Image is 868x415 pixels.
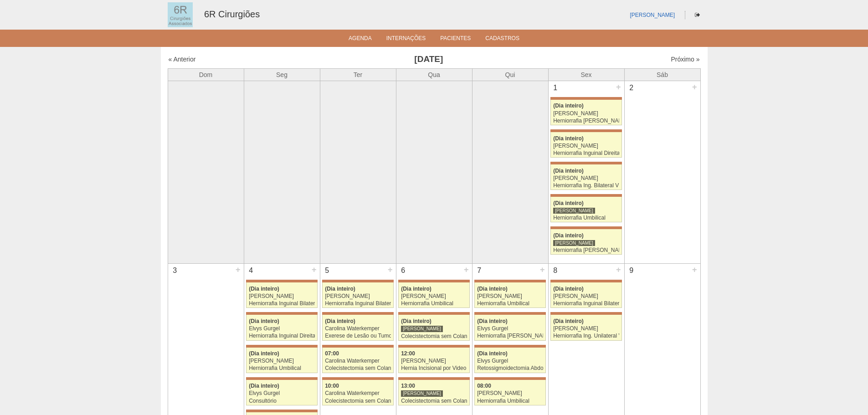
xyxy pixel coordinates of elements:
[246,282,317,308] a: (Dia inteiro) [PERSON_NAME] Herniorrafia Inguinal Bilateral
[548,68,624,81] th: Sex
[325,326,391,332] div: Carolina Waterkemper
[625,81,639,95] div: 2
[234,264,242,276] div: +
[398,280,469,282] div: Key: Maria Braido
[325,350,339,357] span: 07:00
[539,264,546,276] div: +
[553,247,619,253] div: Herniorrafia [PERSON_NAME]
[553,333,619,339] div: Herniorrafia Ing. Unilateral VL
[249,365,315,371] div: Herniorrafia Umbilical
[401,365,467,371] div: Hernia Incisional por Video
[550,282,621,308] a: (Dia inteiro) [PERSON_NAME] Herniorrafia Inguinal Bilateral
[396,264,411,277] div: 6
[325,383,339,389] span: 10:00
[462,264,470,276] div: +
[168,68,244,81] th: Dom
[386,35,426,44] a: Internações
[401,350,415,357] span: 12:00
[168,264,182,277] div: 3
[553,286,584,292] span: (Dia inteiro)
[477,326,543,332] div: Elvys Gurgel
[550,97,621,100] div: Key: Maria Braido
[401,398,467,404] div: Colecistectomia sem Colangiografia VL
[249,333,315,339] div: Herniorrafia Inguinal Direita
[474,348,545,373] a: (Dia inteiro) Elvys Gurgel Retossigmoidectomia Abdominal
[246,280,317,282] div: Key: Maria Braido
[320,264,334,277] div: 5
[550,164,621,190] a: (Dia inteiro) [PERSON_NAME] Herniorrafia Ing. Bilateral VL
[246,377,317,380] div: Key: Maria Braido
[325,358,391,364] div: Carolina Waterkemper
[401,390,443,397] div: [PERSON_NAME]
[398,345,469,348] div: Key: Maria Braido
[296,53,561,66] h3: [DATE]
[553,301,619,307] div: Herniorrafia Inguinal Bilateral
[477,318,508,324] span: (Dia inteiro)
[325,333,391,339] div: Exerese de Lesão ou Tumor de Pele
[325,365,391,371] div: Colecistectomia sem Colangiografia VL
[550,226,621,229] div: Key: Maria Braido
[401,286,431,292] span: (Dia inteiro)
[249,398,315,404] div: Consultório
[401,301,467,307] div: Herniorrafia Umbilical
[401,318,431,324] span: (Dia inteiro)
[550,100,621,125] a: (Dia inteiro) [PERSON_NAME] Herniorrafia [PERSON_NAME]
[244,68,320,81] th: Seg
[398,315,469,340] a: (Dia inteiro) [PERSON_NAME] Colecistectomia sem Colangiografia VL
[474,380,545,405] a: 08:00 [PERSON_NAME] Herniorrafia Umbilical
[325,301,391,307] div: Herniorrafia Inguinal Bilateral
[553,168,584,174] span: (Dia inteiro)
[553,175,619,181] div: [PERSON_NAME]
[474,312,545,315] div: Key: Maria Braido
[477,333,543,339] div: Herniorrafia [PERSON_NAME]
[322,345,393,348] div: Key: Maria Braido
[691,81,699,93] div: +
[550,132,621,158] a: (Dia inteiro) [PERSON_NAME] Herniorrafia Inguinal Direita
[401,383,415,389] span: 13:00
[550,229,621,255] a: (Dia inteiro) [PERSON_NAME] Herniorrafia [PERSON_NAME]
[246,345,317,348] div: Key: Maria Braido
[553,143,619,149] div: [PERSON_NAME]
[549,264,563,277] div: 8
[550,197,621,222] a: (Dia inteiro) [PERSON_NAME] Herniorrafia Umbilical
[322,282,393,308] a: (Dia inteiro) [PERSON_NAME] Herniorrafia Inguinal Bilateral
[440,35,471,44] a: Pacientes
[322,380,393,405] a: 10:00 Carolina Waterkemper Colecistectomia sem Colangiografia VL
[322,315,393,340] a: (Dia inteiro) Carolina Waterkemper Exerese de Lesão ou Tumor de Pele
[310,264,318,276] div: +
[553,102,584,109] span: (Dia inteiro)
[320,68,396,81] th: Ter
[615,81,622,93] div: +
[550,194,621,197] div: Key: Maria Braido
[691,264,699,276] div: +
[553,183,619,189] div: Herniorrafia Ing. Bilateral VL
[474,282,545,308] a: (Dia inteiro) [PERSON_NAME] Herniorrafia Umbilical
[169,56,196,63] a: « Anterior
[204,9,260,19] a: 6R Cirurgiões
[325,286,355,292] span: (Dia inteiro)
[249,326,315,332] div: Elvys Gurgel
[485,35,519,44] a: Cadastros
[401,293,467,299] div: [PERSON_NAME]
[477,301,543,307] div: Herniorrafia Umbilical
[695,12,700,18] i: Sair
[249,286,279,292] span: (Dia inteiro)
[553,150,619,156] div: Herniorrafia Inguinal Direita
[325,390,391,396] div: Carolina Waterkemper
[249,350,279,357] span: (Dia inteiro)
[246,410,317,412] div: Key: Maria Braido
[249,293,315,299] div: [PERSON_NAME]
[246,380,317,405] a: (Dia inteiro) Elvys Gurgel Consultório
[553,326,619,332] div: [PERSON_NAME]
[477,383,491,389] span: 08:00
[249,390,315,396] div: Elvys Gurgel
[474,377,545,380] div: Key: Maria Braido
[396,68,472,81] th: Qua
[477,365,543,371] div: Retossigmoidectomia Abdominal
[249,301,315,307] div: Herniorrafia Inguinal Bilateral
[474,345,545,348] div: Key: Maria Braido
[401,325,443,332] div: [PERSON_NAME]
[553,215,619,221] div: Herniorrafia Umbilical
[550,162,621,164] div: Key: Maria Braido
[472,68,548,81] th: Qui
